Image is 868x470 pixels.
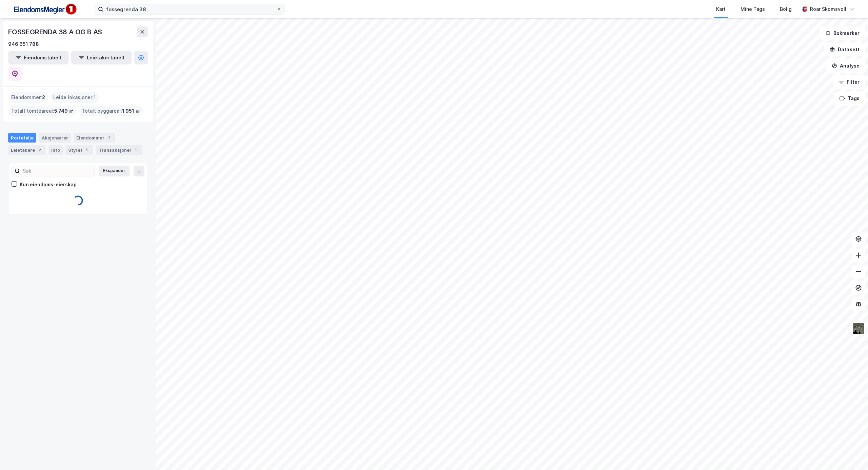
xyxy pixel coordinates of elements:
[96,145,142,155] div: Transaksjoner
[42,93,45,101] span: 2
[716,5,726,13] div: Kart
[106,134,113,141] div: 2
[8,40,39,48] div: 946 651 788
[852,322,865,335] img: 9k=
[824,43,865,56] button: Datasett
[65,145,93,155] div: Styret
[122,107,140,115] span: 1 951 ㎡
[39,133,71,143] div: Aksjonærer
[20,181,77,189] div: Kun eiendoms-eierskap
[79,106,143,116] div: Totalt byggareal :
[54,107,74,115] span: 5 749 ㎡
[810,5,846,13] div: Roar Skomsvoll
[833,75,865,89] button: Filter
[36,147,43,153] div: 2
[94,93,96,101] span: 1
[71,51,132,64] button: Leietakertabell
[826,59,865,73] button: Analyse
[133,147,140,153] div: 5
[51,92,99,103] div: Leide lokasjoner :
[74,133,115,143] div: Eiendommer
[834,437,868,470] div: Kontrollprogram for chat
[780,5,792,13] div: Bolig
[20,166,94,176] input: Søk
[84,147,91,153] div: 5
[834,92,865,105] button: Tags
[820,26,865,40] button: Bokmerker
[8,51,68,64] button: Eiendomstabell
[8,133,36,143] div: Portefølje
[73,195,83,206] img: spinner.a6d8c91a73a9ac5275cf975e30b51cfb.svg
[48,145,63,155] div: Info
[741,5,765,13] div: Mine Tags
[103,4,276,14] input: Søk på adresse, matrikkel, gårdeiere, leietakere eller personer
[11,2,79,17] img: F4PB6Px+NJ5v8B7XTbfpPpyloAAAAASUVORK5CYII=
[99,166,130,176] button: Ekspander
[8,106,76,116] div: Totalt tomteareal :
[8,26,103,37] div: FOSSEGRENDA 38 A OG B AS
[834,437,868,470] iframe: Chat Widget
[8,145,46,155] div: Leietakere
[8,92,48,103] div: Eiendommer :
